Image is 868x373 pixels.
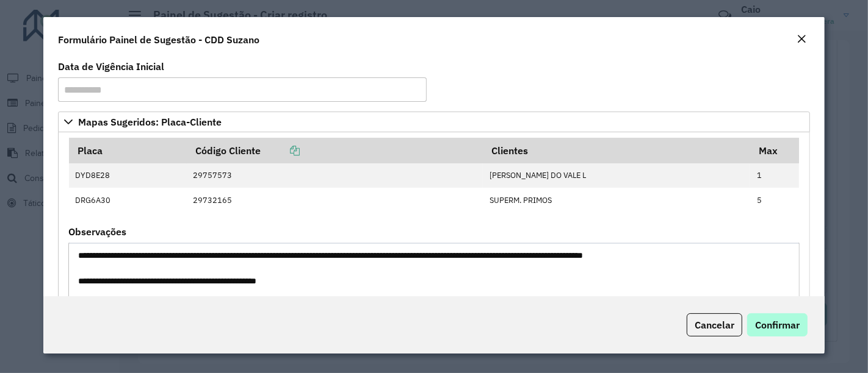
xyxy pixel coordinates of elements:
[69,188,187,212] td: DRG6A30
[68,224,126,239] label: Observações
[483,138,750,163] th: Clientes
[187,138,483,163] th: Código Cliente
[69,163,187,188] td: DYD8E28
[750,188,799,212] td: 5
[687,313,742,336] button: Cancelar
[483,188,750,212] td: SUPERM. PRIMOS
[750,138,799,163] th: Max
[261,144,300,157] a: Copiar
[793,32,810,48] button: Close
[187,188,483,212] td: 29732165
[69,138,187,163] th: Placa
[747,313,808,336] button: Confirmar
[483,163,750,188] td: [PERSON_NAME] DO VALE L
[755,319,800,331] span: Confirmar
[58,132,810,361] div: Mapas Sugeridos: Placa-Cliente
[78,117,222,127] span: Mapas Sugeridos: Placa-Cliente
[187,163,483,188] td: 29757573
[58,112,810,132] a: Mapas Sugeridos: Placa-Cliente
[695,319,734,331] span: Cancelar
[58,32,259,47] h4: Formulário Painel de Sugestão - CDD Suzano
[797,34,806,44] em: Fechar
[58,59,164,74] label: Data de Vigência Inicial
[750,163,799,188] td: 1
